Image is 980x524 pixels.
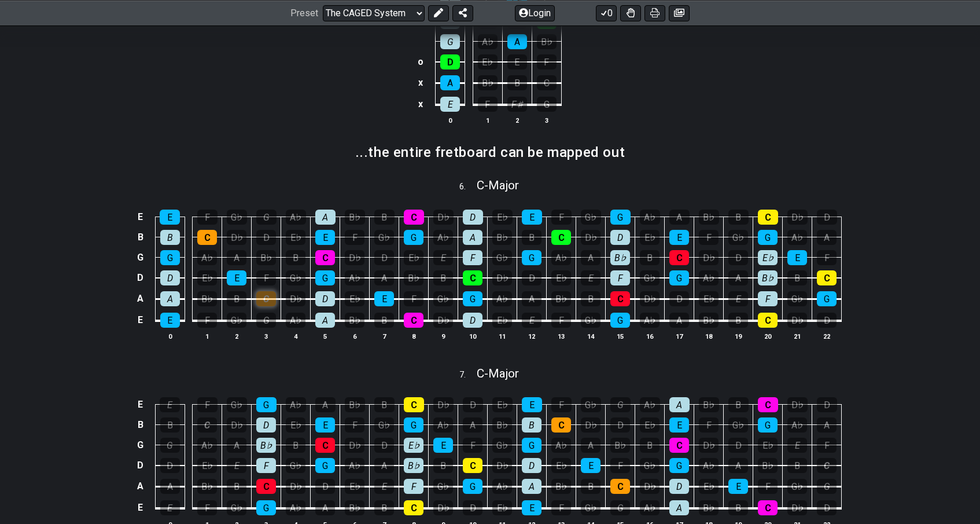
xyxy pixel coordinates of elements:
[459,181,477,193] span: 6 .
[758,230,778,245] div: G
[197,458,217,473] div: E♭
[256,250,276,265] div: B♭
[728,458,748,473] div: A
[160,458,180,473] div: D
[581,397,601,412] div: G♭
[315,230,335,245] div: E
[463,397,483,412] div: D
[728,230,748,245] div: G♭
[374,438,394,453] div: D
[414,52,428,72] td: o
[669,230,689,245] div: E
[669,250,689,265] div: C
[197,210,218,225] div: F
[370,330,399,342] th: 7
[581,210,601,225] div: G♭
[286,270,305,285] div: G♭
[728,438,748,453] div: D
[758,397,778,412] div: C
[817,313,837,328] div: D
[669,417,689,433] div: E
[222,330,252,342] th: 2
[728,250,748,265] div: D
[522,458,541,473] div: D
[256,417,276,433] div: D
[256,230,276,245] div: D
[610,417,630,433] div: D
[433,417,453,433] div: A♭
[345,210,365,225] div: B♭
[699,250,719,265] div: D♭
[522,250,541,265] div: G
[492,250,512,265] div: G♭
[134,395,148,415] td: E
[522,417,541,433] div: B
[669,397,690,412] div: A
[286,291,305,306] div: D♭
[345,397,365,412] div: B♭
[537,97,557,112] div: G
[699,438,719,453] div: D♭
[227,291,246,306] div: B
[478,34,498,49] div: A♭
[197,438,217,453] div: A♭
[640,270,660,285] div: G♭
[315,291,335,306] div: D
[507,34,527,49] div: A
[669,210,690,225] div: A
[315,270,335,285] div: G
[404,270,423,285] div: B♭
[345,291,364,306] div: E♭
[576,330,606,342] th: 14
[724,330,753,342] th: 19
[817,210,837,225] div: D
[404,210,424,225] div: C
[286,313,305,328] div: A♭
[669,291,689,306] div: D
[699,458,719,473] div: A♭
[817,270,837,285] div: C
[404,230,423,245] div: G
[404,313,423,328] div: C
[404,250,423,265] div: E♭
[537,75,557,90] div: C
[640,397,660,412] div: A♭
[522,397,542,412] div: E
[315,458,335,473] div: G
[227,417,246,433] div: D♭
[640,250,660,265] div: B
[551,417,571,433] div: C
[817,291,837,306] div: G
[537,54,557,69] div: F
[256,313,276,328] div: G
[345,230,364,245] div: F
[227,210,247,225] div: G♭
[610,291,630,306] div: C
[134,268,148,288] td: D
[345,270,364,285] div: A♭
[134,435,148,455] td: G
[812,330,842,342] th: 22
[355,146,625,159] h2: ...the entire fretboard can be mapped out
[492,230,512,245] div: B♭
[197,230,217,245] div: C
[160,250,180,265] div: G
[640,417,660,433] div: E♭
[669,270,689,285] div: G
[758,210,778,225] div: C
[581,250,600,265] div: A
[669,313,689,328] div: A
[507,54,527,69] div: E
[315,210,336,225] div: A
[374,270,394,285] div: A
[374,230,394,245] div: G♭
[315,397,336,412] div: A
[492,313,512,328] div: E♭
[758,417,778,433] div: G
[635,330,665,342] th: 16
[551,397,572,412] div: F
[286,438,305,453] div: B
[492,210,513,225] div: E♭
[699,417,719,433] div: F
[463,438,482,453] div: F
